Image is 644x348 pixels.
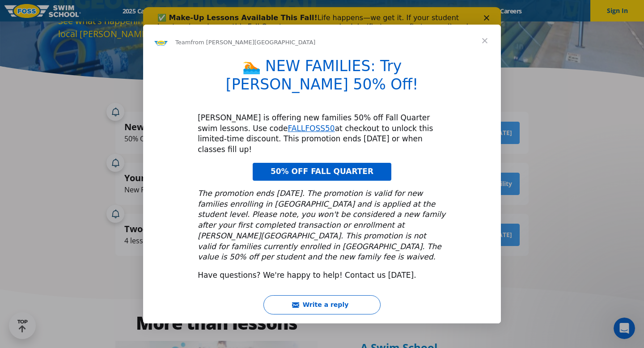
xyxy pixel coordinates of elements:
[469,25,501,57] span: Close
[253,163,391,181] a: 50% OFF FALL QUARTER
[14,6,329,42] div: Life happens—we get it. If your student has to miss a lesson this Fall Quarter, you can reschedul...
[198,270,446,281] div: Have questions? We're happy to help! Contact us [DATE].
[341,8,350,13] div: Close
[198,113,446,155] div: [PERSON_NAME] is offering new families 50% off Fall Quarter swim lessons. Use code at checkout to...
[198,189,445,262] i: The promotion ends [DATE]. The promotion is valid for new families enrolling in [GEOGRAPHIC_DATA]...
[198,57,446,99] h1: 🏊 NEW FAMILIES: Try [PERSON_NAME] 50% Off!
[191,39,315,46] span: from [PERSON_NAME][GEOGRAPHIC_DATA]
[288,124,335,133] a: FALLFOSS50
[263,295,381,314] button: Write a reply
[271,167,373,176] span: 50% OFF FALL QUARTER
[154,35,168,50] img: Profile image for Team
[175,39,191,46] span: Team
[14,6,174,15] b: ✅ Make-Up Lessons Available This Fall!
